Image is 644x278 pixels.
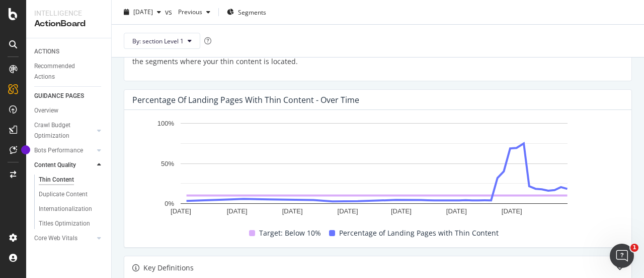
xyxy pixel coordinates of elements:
[34,105,58,116] div: Overview
[34,160,94,171] a: Content Quality
[34,145,83,156] div: Bots Performance
[34,91,84,101] div: GUIDANCE PAGES
[165,200,174,207] text: 0%
[39,175,74,185] div: Thin Content
[282,207,303,215] text: [DATE]
[34,61,104,82] a: Recommended Actions
[34,145,94,156] a: Bots Performance
[39,218,104,229] a: Titles Optimization
[34,61,95,82] div: Recommended Actions
[446,207,467,215] text: [DATE]
[124,33,200,49] button: By: section Level 1
[259,227,321,239] span: Target: Below 10%
[39,189,104,200] a: Duplicate Content
[39,218,90,229] div: Titles Optimization
[39,204,104,214] a: Internationalization
[174,8,202,16] span: Previous
[132,36,184,45] span: By: section Level 1
[143,262,194,274] div: Key Definitions
[34,46,104,57] a: ACTIONS
[171,207,191,215] text: [DATE]
[120,4,165,20] button: [DATE]
[502,207,522,215] text: [DATE]
[34,160,76,171] div: Content Quality
[21,145,30,154] div: Tooltip anchor
[34,105,104,116] a: Overview
[161,160,174,168] text: 50%
[391,207,412,215] text: [DATE]
[34,8,103,18] div: Intelligence
[132,95,359,105] div: Percentage of Landing Pages with Thin Content - Over Time
[165,7,174,17] span: vs
[610,244,634,268] iframe: Intercom live chat
[34,46,59,57] div: ACTIONS
[132,118,616,219] svg: A chart.
[238,8,266,16] span: Segments
[34,120,87,141] div: Crawl Budget Optimization
[338,207,358,215] text: [DATE]
[339,227,499,239] span: Percentage of Landing Pages with Thin Content
[39,175,104,185] a: Thin Content
[133,8,153,16] span: 2025 Sep. 7th
[34,91,104,101] a: GUIDANCE PAGES
[34,120,94,141] a: Crawl Budget Optimization
[157,120,175,127] text: 100%
[223,4,270,20] button: Segments
[34,18,103,30] div: ActionBoard
[39,189,88,200] div: Duplicate Content
[174,4,214,20] button: Previous
[227,207,248,215] text: [DATE]
[34,233,77,244] div: Core Web Vitals
[39,204,92,214] div: Internationalization
[630,244,638,252] span: 1
[34,233,94,244] a: Core Web Vitals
